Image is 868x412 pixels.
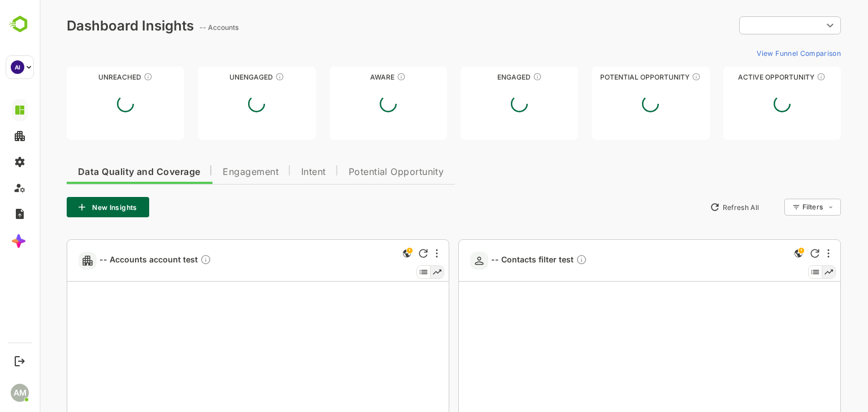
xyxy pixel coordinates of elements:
[361,247,374,262] div: This is a global insight. Segment selection is not applicable for this view
[309,168,405,177] span: Potential Opportunity
[379,249,388,258] div: Refresh
[183,168,239,177] span: Engagement
[38,168,160,177] span: Data Quality and Coverage
[684,73,801,81] div: Active Opportunity
[12,353,27,369] button: Logout
[536,254,548,267] div: Description not present
[552,73,670,81] div: Potential Opportunity
[27,17,154,34] div: Dashboard Insights
[452,254,552,267] a: -- Contacts filter testDescription not present
[104,72,113,81] div: These accounts have not been engaged with for a defined time period
[762,197,801,217] div: Filters
[493,72,502,81] div: These accounts are warm, further nurturing would qualify them to MQAs
[396,249,398,258] div: More
[652,72,661,81] div: These accounts are MQAs and can be passed on to Inside Sales
[788,249,790,258] div: More
[11,384,29,402] div: AM
[27,197,110,217] button: New Insights
[357,72,366,81] div: These accounts have just entered the buying cycle and need further nurturing
[11,60,24,74] div: AI
[236,72,245,81] div: These accounts have not shown enough engagement and need nurturing
[6,14,34,35] img: BambooboxLogoMark.f1c84d78b4c51b1a7b5f700c9845e183.svg
[60,254,176,267] a: -- Accounts account testas
[452,254,548,267] span: -- Contacts filter test
[60,254,172,267] span: -- Accounts account test
[290,73,407,81] div: Aware
[713,44,801,62] button: View Funnel Comparison
[700,15,801,36] div: ​
[160,23,202,32] ag: -- Accounts
[158,73,276,81] div: Unengaged
[752,247,766,262] div: This is a global insight. Segment selection is not applicable for this view
[771,249,780,258] div: Refresh
[160,254,172,267] div: as
[763,203,783,211] div: Filters
[27,73,145,81] div: Unreached
[421,73,539,81] div: Engaged
[665,198,724,216] button: Refresh All
[262,168,287,177] span: Intent
[777,72,786,81] div: These accounts have open opportunities which might be at any of the Sales Stages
